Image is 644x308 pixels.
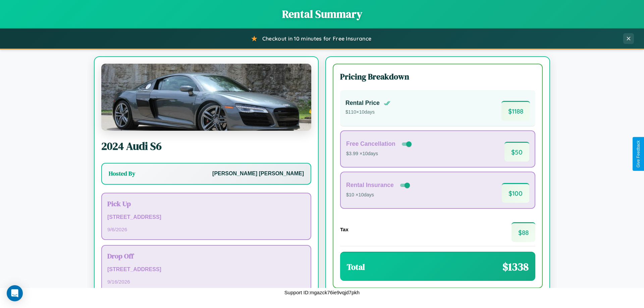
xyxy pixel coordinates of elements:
h3: Hosted By [109,170,135,178]
p: $ 110 × 10 days [345,108,390,117]
span: $ 100 [502,183,529,203]
span: $ 88 [512,222,535,242]
h4: Rental Insurance [346,182,394,189]
h3: Pricing Breakdown [340,71,535,82]
p: [STREET_ADDRESS] [107,212,305,222]
h3: Drop Off [107,251,305,261]
p: 9 / 16 / 2026 [107,277,305,286]
p: 9 / 6 / 2026 [107,225,305,234]
h4: Free Cancellation [346,140,395,147]
p: $3.99 × 10 days [346,149,413,158]
span: $ 1188 [501,101,530,121]
p: Support ID: mgazck76ie9vqjd7pkh [284,288,360,297]
div: Open Intercom Messenger [7,285,23,301]
h3: Pick Up [107,199,305,208]
p: $10 × 10 days [346,191,411,199]
h2: 2024 Audi S6 [101,139,311,153]
span: Checkout in 10 minutes for Free Insurance [262,35,371,42]
span: $ 1338 [502,259,529,274]
p: [PERSON_NAME] [PERSON_NAME] [212,169,304,179]
div: Give Feedback [636,140,641,168]
span: $ 50 [504,142,529,162]
img: Audi S6 [101,64,311,131]
p: [STREET_ADDRESS] [107,265,305,274]
h1: Rental Summary [7,7,637,21]
h3: Total [347,261,365,272]
h4: Rental Price [345,100,380,107]
h4: Tax [340,227,348,232]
